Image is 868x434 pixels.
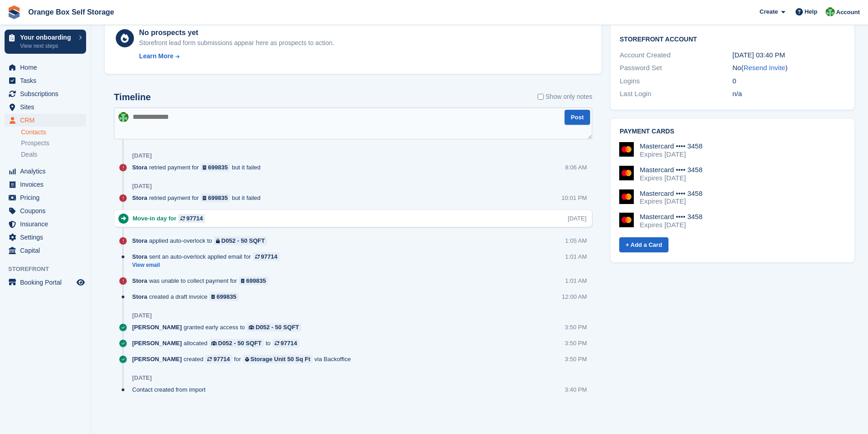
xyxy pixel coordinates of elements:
[620,89,732,99] div: Last Login
[733,89,845,99] div: n/a
[5,276,86,289] a: menu
[132,194,265,202] div: retried payment for but it failed
[5,244,86,257] a: menu
[132,339,182,347] span: [PERSON_NAME]
[5,74,86,87] a: menu
[20,244,75,257] span: Capital
[239,276,268,285] a: 699835
[132,292,243,301] div: created a draft invoice
[565,323,587,332] div: 3:50 PM
[132,355,182,363] span: [PERSON_NAME]
[619,142,634,157] img: Mastercard Logo
[640,213,703,221] div: Mastercard •••• 3458
[133,214,210,223] div: Move-in day for
[20,165,75,178] span: Analytics
[5,114,86,127] a: menu
[132,236,147,245] span: Stora
[132,152,152,159] div: [DATE]
[565,339,587,347] div: 3:50 PM
[132,163,147,172] span: Stora
[132,276,147,285] span: Stora
[132,292,147,301] span: Stora
[565,355,587,363] div: 3:50 PM
[20,114,75,127] span: CRM
[251,355,310,363] div: Storage Unit 50 Sq Ft
[733,63,845,73] div: No
[281,339,297,347] div: 97714
[132,252,284,261] div: sent an auto-overlock applied email for
[640,189,703,198] div: Mastercard •••• 3458
[620,128,845,135] h2: Payment cards
[826,7,835,16] img: Binder Bhardwaj
[20,276,75,289] span: Booking Portal
[733,76,845,87] div: 0
[5,165,86,178] a: menu
[272,339,299,347] a: 97714
[620,76,732,87] div: Logins
[218,339,262,347] div: D052 - 50 SQFT
[132,261,284,269] a: View email
[619,213,634,227] img: Mastercard Logo
[246,276,266,285] div: 699835
[139,51,173,61] div: Learn More
[132,323,306,332] div: granted early access to
[209,292,239,301] a: 699835
[5,204,86,217] a: menu
[538,92,592,102] label: Show only notes
[20,204,75,217] span: Coupons
[805,7,817,16] span: Help
[20,74,75,87] span: Tasks
[132,236,272,245] div: applied auto-overlock to
[619,189,634,204] img: Mastercard Logo
[640,166,703,174] div: Mastercard •••• 3458
[640,150,703,158] div: Expires [DATE]
[5,87,86,100] a: menu
[214,236,267,245] a: D052 - 50 SQFT
[620,63,732,73] div: Password Set
[562,292,587,301] div: 12:00 AM
[132,276,273,285] div: was unable to collect payment for
[640,197,703,205] div: Expires [DATE]
[21,150,86,159] a: Deals
[836,8,860,17] span: Account
[744,64,786,71] a: Resend Invite
[205,355,232,363] a: 97714
[21,138,86,148] a: Prospects
[132,339,304,347] div: allocated to
[21,150,37,159] span: Deals
[132,374,152,382] div: [DATE]
[139,27,334,38] div: No prospects yet
[178,214,205,223] a: 97714
[186,214,203,223] div: 97714
[213,355,230,363] div: 97714
[208,194,228,202] div: 699835
[216,292,236,301] div: 699835
[8,265,91,274] span: Storefront
[132,385,210,394] div: Contact created from import
[221,236,265,245] div: D052 - 50 SQFT
[132,312,152,319] div: [DATE]
[247,323,301,332] a: D052 - 50 SQFT
[20,101,75,113] span: Sites
[200,163,230,172] a: 699835
[760,7,778,16] span: Create
[5,30,86,54] a: Your onboarding View next steps
[20,87,75,100] span: Subscriptions
[20,178,75,191] span: Invoices
[565,252,587,261] div: 1:01 AM
[741,64,788,71] span: ( )
[21,128,86,137] a: Contacts
[20,218,75,230] span: Insurance
[619,237,668,252] a: + Add a Card
[139,38,334,48] div: Storefront lead form submissions appear here as prospects to action.
[253,252,280,261] a: 97714
[565,236,587,245] div: 1:05 AM
[114,92,151,102] h2: Timeline
[132,194,147,202] span: Stora
[5,191,86,204] a: menu
[243,355,313,363] a: Storage Unit 50 Sq Ft
[256,323,299,332] div: D052 - 50 SQFT
[619,166,634,180] img: Mastercard Logo
[538,92,544,102] input: Show only notes
[5,101,86,113] a: menu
